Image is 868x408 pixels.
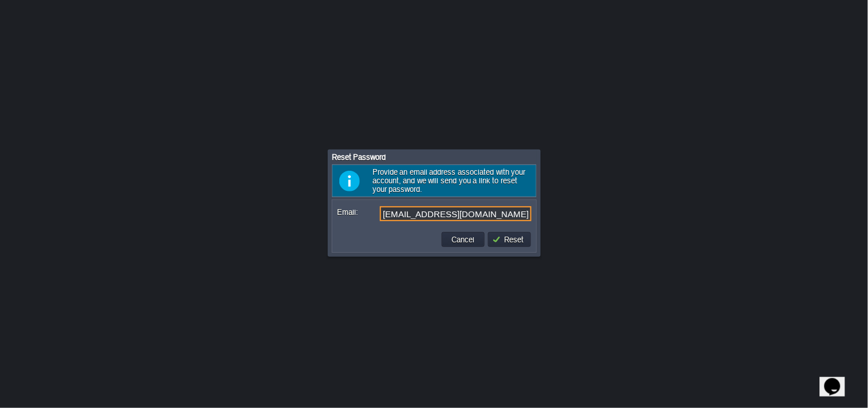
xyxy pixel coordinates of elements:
[449,234,478,245] button: Cancel
[820,362,857,397] iframe: chat widget
[492,234,527,245] button: Reset
[337,206,379,218] label: Email:
[332,153,386,162] span: Reset Password
[332,164,537,197] div: Provide an email address associated with your account, and we will send you a link to reset your ...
